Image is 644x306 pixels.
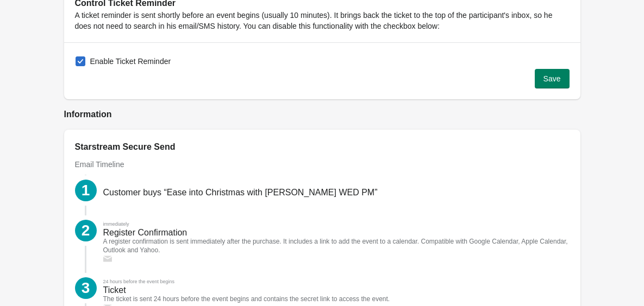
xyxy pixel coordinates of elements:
span: Enable Ticket Reminder [90,56,171,67]
span: Save [543,74,561,83]
h2: Information [64,108,580,121]
div: The ticket is sent 24 hours before the event begins and contains the secret link to access the ev... [103,295,390,303]
p: A ticket reminder is sent shortly before an event begins (usually 10 minutes). It brings back the... [75,10,570,31]
div: immediately [103,220,129,228]
div: A register confirmation is sent immediately after the purchase. It includes a link to add the eve... [103,237,570,254]
div: 3 [75,277,97,299]
div: Customer buys “Ease into Christmas with [PERSON_NAME] WED PM” [103,188,378,197]
span: Email Timeline [75,160,124,169]
div: Ticket [103,286,126,295]
h2: Starstream Secure Send [75,141,570,154]
div: Register Confirmation [103,228,187,237]
button: Save [535,69,570,88]
div: 2 [75,220,97,241]
div: 1 [75,180,97,201]
div: 24 hours before the event begins [103,277,175,286]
